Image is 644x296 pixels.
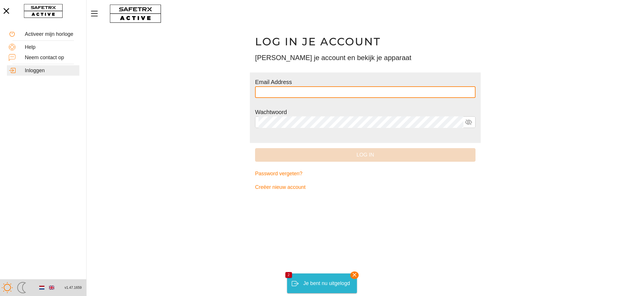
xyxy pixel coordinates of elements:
[37,283,47,293] button: Dutch
[89,8,104,20] button: Menu
[303,278,350,289] div: Je bent nu uitgelogd
[65,285,82,291] span: v1.47.1659
[255,167,475,180] a: Password vergeten?
[61,283,85,293] button: v1.47.1659
[49,285,54,290] img: en.svg
[255,169,302,178] span: Password vergeten?
[255,183,306,192] span: Creëer nieuw account
[1,282,13,293] img: ModeLight.svg
[25,55,78,61] div: Neem contact op
[255,180,475,194] a: Creëer nieuw account
[9,44,16,51] img: Help.svg
[255,148,475,162] button: Log in
[9,54,16,61] img: ContactUs.svg
[25,31,78,38] div: Activeer mijn horloge
[255,109,287,115] label: Wachtwoord
[25,68,78,74] div: Inloggen
[260,150,471,159] span: Log in
[39,285,44,290] img: nl.svg
[255,35,475,48] h1: Log in je account
[16,282,27,293] img: ModeDark.svg
[255,79,292,85] label: Email Address
[47,283,57,293] button: English
[25,44,78,51] div: Help
[255,53,475,63] h3: [PERSON_NAME] je account en bekijk je apparaat
[285,272,292,278] div: 2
